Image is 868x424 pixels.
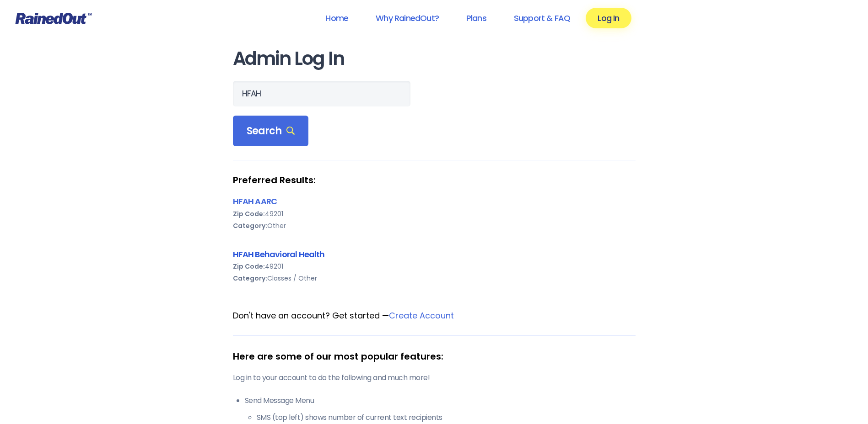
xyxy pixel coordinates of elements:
[233,48,636,69] h1: Admin Log In
[247,125,295,138] span: Search
[233,272,636,284] div: Classes / Other
[233,262,265,271] b: Zip Code:
[233,196,277,207] a: HFAH AARC
[257,412,636,423] li: SMS (top left) shows number of current text recipients
[233,209,265,218] b: Zip Code:
[233,274,267,283] b: Category:
[233,249,325,260] a: HFAH Behavioral Health
[233,220,636,232] div: Other
[233,208,636,220] div: 49201
[233,195,636,207] div: HFAH AARC
[364,8,451,28] a: Why RainedOut?
[454,8,498,28] a: Plans
[502,8,582,28] a: Support & FAQ
[233,248,636,260] div: HFAH Behavioral Health
[313,8,360,28] a: Home
[233,116,309,147] div: Search
[233,372,636,383] p: Log in to your account to do the following and much more!
[233,350,636,363] div: Here are some of our most popular features:
[233,260,636,272] div: 49201
[586,8,631,28] a: Log In
[389,310,454,321] a: Create Account
[233,81,410,106] input: Search Orgs…
[233,174,636,186] strong: Preferred Results:
[233,221,267,230] b: Category:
